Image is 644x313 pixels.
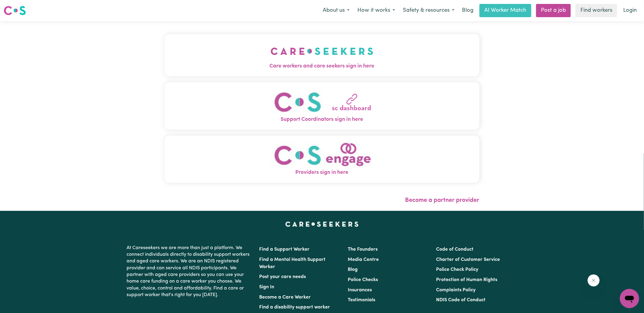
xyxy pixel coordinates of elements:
span: Care workers and care seekers sign in here [165,62,479,70]
a: Complaints Policy [436,288,476,293]
a: Media Centre [348,257,379,262]
a: Find a disability support worker [259,305,330,310]
a: Find a Support Worker [259,247,310,252]
span: Providers sign in here [165,169,479,177]
a: Code of Conduct [436,247,473,252]
a: Careseekers home page [285,222,359,227]
span: Need any help? [4,4,36,9]
a: Blog [458,4,477,17]
button: Safety & resources [399,4,458,17]
a: NDIS Code of Conduct [436,298,485,302]
a: AI Worker Match [479,4,531,17]
a: Post a job [536,4,571,17]
a: The Founders [348,247,378,252]
iframe: Close message [588,274,600,286]
button: Providers sign in here [165,136,479,183]
a: Find workers [576,4,617,17]
a: Insurances [348,288,372,293]
iframe: Button to launch messaging window [620,289,639,308]
p: At Careseekers we are more than just a platform. We connect individuals directly to disability su... [127,242,252,301]
button: Support Coordinators sign in here [165,82,479,130]
button: Care workers and care seekers sign in here [165,34,479,76]
button: How it works [353,4,399,17]
a: Police Checks [348,277,378,282]
a: Blog [348,267,358,272]
a: Login [620,4,640,17]
a: Careseekers logo [4,4,26,17]
span: Support Coordinators sign in here [165,116,479,124]
a: Find a Mental Health Support Worker [259,257,326,269]
a: Post your care needs [259,274,306,279]
button: About us [319,4,353,17]
a: Protection of Human Rights [436,277,497,282]
a: Sign In [259,285,275,290]
a: Testimonials [348,298,375,302]
a: Become a Care Worker [259,295,311,300]
a: Police Check Policy [436,267,478,272]
img: Careseekers logo [4,5,26,16]
a: Charter of Customer Service [436,257,500,262]
a: Become a partner provider [405,197,479,203]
